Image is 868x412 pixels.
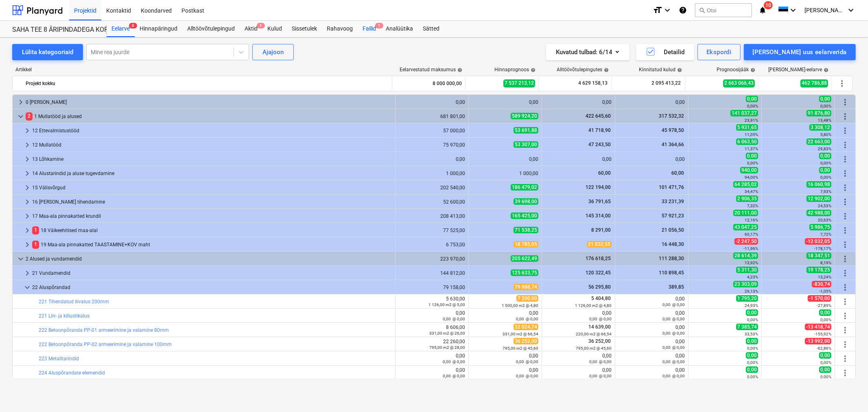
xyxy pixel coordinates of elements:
[840,354,850,364] span: Rohkem tegevusi
[358,21,381,37] div: Failid
[16,112,26,121] span: keyboard_arrow_down
[399,285,465,290] div: 79 158,00
[822,68,829,72] span: help
[805,324,831,330] span: -13 418,74
[820,189,831,194] small: 7,93%
[840,183,850,193] span: Rohkem tegevusi
[262,21,287,37] a: Kulud
[399,310,465,322] div: 0,00
[807,181,831,188] span: 16 060,98
[602,68,609,72] span: help
[805,338,831,344] span: -13 992,00
[746,352,758,359] span: 0,00
[639,67,682,72] div: Kinnitatud kulud
[32,241,39,248] span: 1
[820,104,831,108] small: 0,00%
[697,44,740,60] button: Ekspordi
[16,254,26,264] span: keyboard_arrow_down
[12,44,83,60] button: Lülita kategooriaid
[736,324,758,330] span: 7 385,74
[588,338,612,344] span: 36 252,00
[32,181,392,194] div: 15 Välisvõrgud
[814,332,831,336] small: -155,92%
[730,110,758,116] span: 141 037,27
[39,356,79,362] a: 223 Metalltarindid
[590,296,612,301] span: 5 404,80
[22,197,32,207] span: keyboard_arrow_right
[840,340,850,349] span: Rohkem tegevusi
[817,303,831,308] small: -27,89%
[819,96,831,102] span: 0,00
[107,21,135,37] div: Eelarve
[39,327,169,333] a: 222 Betoonpõranda PP-01 armeerimine ja valamine 80mm
[32,210,392,223] div: 17 Maa-ala pinnakatted krundil
[818,218,831,222] small: 20,63%
[662,331,685,335] small: 0,00 @ 0,00
[322,21,358,37] a: Rahavoog
[733,224,758,230] span: 43 047,25
[575,303,612,308] small: 1 126,00 m2 @ 4,80
[837,79,847,88] span: Rohkem tegevusi
[503,346,538,351] small: 795,00 m2 @ 45,60
[429,331,465,335] small: 331,00 m2 @ 26,00
[736,138,758,145] span: 6 063,50
[753,47,847,57] div: [PERSON_NAME] uus eelarverida
[39,313,90,319] a: 221 Liiv- ja killustikalus
[800,79,828,87] span: 462 786,88
[820,175,831,180] small: 0,00%
[22,47,73,57] div: Lülita kategooriaid
[32,281,392,294] div: 22 Aluspõrandad
[807,267,831,273] span: 19 178,25
[733,281,758,287] span: 23 303,09
[807,195,831,202] span: 12 902,00
[745,147,758,151] small: 11,37%
[661,127,685,133] span: 45 978,50
[819,309,831,316] span: 0,00
[399,270,465,276] div: 144 812,00
[807,252,831,259] span: 18 347,51
[818,118,831,123] small: 13,48%
[818,147,831,151] small: 29,83%
[619,296,685,307] div: 0,00
[840,311,850,321] span: Rohkem tegevusi
[399,185,465,191] div: 202 540,00
[22,226,32,235] span: keyboard_arrow_right
[400,67,462,72] div: Eelarvestatud maksumus
[287,21,322,37] a: Sissetulek
[706,47,731,57] div: Ekspordi
[619,99,685,105] div: 0,00
[577,80,608,87] span: 4 629 158,13
[747,318,758,322] small: 0,00%
[514,198,538,205] span: 39 698,00
[516,295,538,302] span: 7 200,00
[661,227,685,233] span: 21 056,50
[820,261,831,265] small: 8,19%
[443,359,465,364] small: 0,00 @ 0,00
[619,324,685,336] div: 0,00
[585,256,612,261] span: 176 618,25
[817,346,831,351] small: -62,86%
[671,170,685,176] span: 60,00
[514,284,538,290] span: 79 988,74
[745,132,758,137] small: 11,05%
[759,5,767,15] i: notifications
[32,195,392,208] div: 16 [PERSON_NAME] tihendamine
[399,171,465,176] div: 1 000,00
[840,268,850,278] span: Rohkem tegevusi
[545,353,612,364] div: 0,00
[576,332,612,336] small: 220,00 m2 @ 66,54
[22,126,32,136] span: keyboard_arrow_right
[840,240,850,250] span: Rohkem tegevusi
[840,283,850,292] span: Rohkem tegevusi
[456,68,462,72] span: help
[658,270,685,276] span: 110 898,45
[658,256,685,261] span: 111 288,30
[840,112,850,121] span: Rohkem tegevusi
[511,270,538,276] span: 125 633,75
[619,353,685,364] div: 0,00
[746,96,758,102] span: 0,00
[418,21,444,37] div: Sätted
[399,114,465,119] div: 681 801,00
[585,113,612,119] span: 422 645,60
